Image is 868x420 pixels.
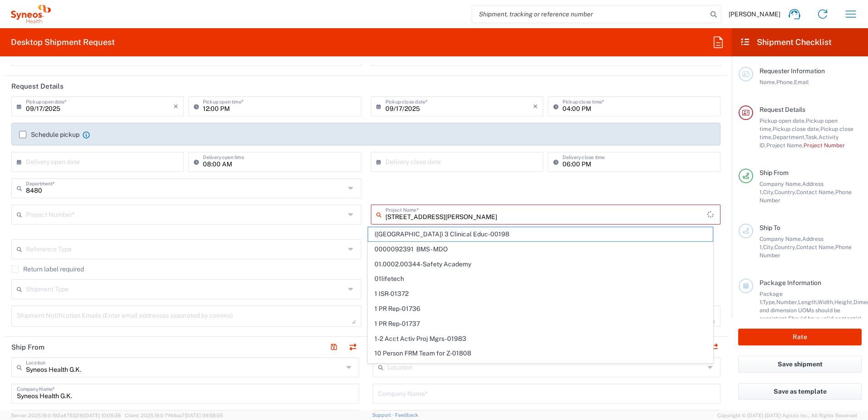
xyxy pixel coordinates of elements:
[738,383,862,400] button: Save as template
[834,299,853,305] span: Height,
[759,67,825,75] span: Requester Information
[368,332,713,346] span: 1-2 Acct Activ Proj Mgrs-01983
[774,189,796,195] span: Country,
[759,169,789,176] span: Ship From
[759,224,780,231] span: Ship To
[759,279,821,286] span: Package Information
[185,413,223,418] span: [DATE] 09:58:55
[717,411,857,420] span: Copyright © [DATE]-[DATE] Agistix Inc., All Rights Reserved
[763,189,774,195] span: City,
[11,37,115,48] h2: Desktop Shipment Request
[738,329,862,345] button: Rate
[804,142,845,149] span: Project Number
[173,99,178,114] i: ×
[788,315,862,322] span: Should have valid content(s)
[759,117,806,124] span: Pickup open date,
[740,37,832,48] h2: Shipment Checklist
[773,125,820,132] span: Pickup close date,
[759,235,802,242] span: Company Name,
[368,257,713,271] span: 01.0002.00344-Safety Academy
[372,412,395,418] a: Support
[798,299,818,305] span: Length,
[368,361,713,375] span: 10 person rebadge-01344
[368,272,713,286] span: 01lifetech
[11,413,121,418] span: Server: 2025.19.0-192a4753216
[11,343,44,352] h2: Ship From
[11,265,84,273] label: Return label required
[19,131,79,138] label: Schedule pickup
[533,99,538,114] i: ×
[773,134,805,140] span: Department,
[776,79,794,85] span: Phone,
[759,106,805,113] span: Request Details
[776,299,798,305] span: Number,
[11,82,64,91] h2: Request Details
[759,290,783,305] span: Package 1:
[368,242,713,256] span: 0000092391 BMS - MDO
[774,244,796,250] span: Country,
[125,413,223,418] span: Client: 2025.19.0-7f44ea7
[759,180,802,187] span: Company Name,
[759,79,776,85] span: Name,
[766,142,804,149] span: Project Name,
[368,227,713,241] span: ([GEOGRAPHIC_DATA]) 3 Clinical Educ-00198
[763,299,776,305] span: Type,
[818,299,834,305] span: Width,
[368,317,713,331] span: 1 PR Rep-01737
[472,5,707,23] input: Shipment, tracking or reference number
[368,287,713,301] span: 1 ISR-01372
[368,302,713,316] span: 1 PR Rep-01736
[371,225,721,233] div: This field is required
[805,134,819,140] span: Task,
[738,356,862,373] button: Save shipment
[796,244,835,250] span: Contact Name,
[368,346,713,360] span: 10 Person FRM Team for Z-01808
[729,10,780,18] span: [PERSON_NAME]
[794,79,809,85] span: Email
[395,412,418,418] a: Feedback
[84,413,121,418] span: [DATE] 10:05:38
[763,244,774,250] span: City,
[796,189,835,195] span: Contact Name,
